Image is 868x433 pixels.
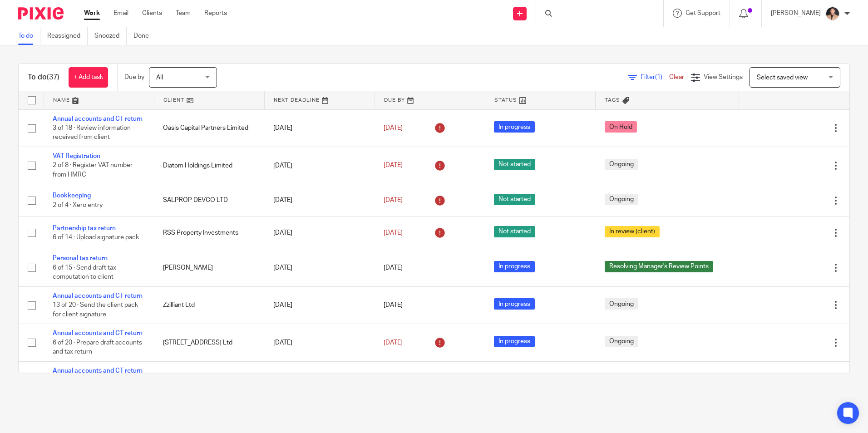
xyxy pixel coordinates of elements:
[53,234,139,241] span: 6 of 14 · Upload signature pack
[154,249,264,286] td: [PERSON_NAME]
[53,116,143,122] a: Annual accounts and CT return
[825,6,840,21] img: Nikhil%20(2).jpg
[18,7,64,20] img: Pixie
[264,184,375,216] td: [DATE]
[154,324,264,361] td: [STREET_ADDRESS] Ltd
[53,162,133,178] span: 2 of 8 · Register VAT number from HMRC
[264,249,375,286] td: [DATE]
[47,27,88,45] a: Reassigned
[704,74,743,80] span: View Settings
[771,9,821,18] p: [PERSON_NAME]
[154,216,264,249] td: RSS Property Investments
[113,9,128,18] a: Email
[53,225,116,231] a: Partnership tax return
[264,324,375,361] td: [DATE]
[47,74,59,81] span: (37)
[605,159,638,170] span: Ongoing
[154,361,264,399] td: Zeta Property Solutions Ltd
[384,230,403,236] span: [DATE]
[154,109,264,147] td: Oasis Capital Partners Limited
[156,74,163,81] span: All
[494,121,535,133] span: In progress
[53,265,116,280] span: 6 of 15 · Send draft tax computation to client
[84,9,100,18] a: Work
[384,340,403,346] span: [DATE]
[641,74,669,80] span: Filter
[53,255,108,261] a: Personal tax return
[384,162,403,169] span: [DATE]
[264,361,375,399] td: [DATE]
[605,226,660,237] span: In review (client)
[176,9,191,18] a: Team
[494,194,535,205] span: Not started
[605,336,638,347] span: Ongoing
[53,192,91,199] a: Bookkeeping
[53,202,103,208] span: 2 of 4 · Xero entry
[154,286,264,324] td: Zzilliant Ltd
[18,27,40,45] a: To do
[384,125,403,131] span: [DATE]
[494,226,535,237] span: Not started
[28,73,59,82] h1: To do
[204,9,227,18] a: Reports
[53,330,143,336] a: Annual accounts and CT return
[384,265,403,271] span: [DATE]
[53,125,131,141] span: 3 of 18 · Review information received from client
[686,10,720,16] span: Get Support
[384,302,403,308] span: [DATE]
[94,27,127,45] a: Snoozed
[605,98,620,103] span: Tags
[605,121,637,133] span: On Hold
[384,197,403,203] span: [DATE]
[264,216,375,249] td: [DATE]
[264,286,375,324] td: [DATE]
[154,184,264,216] td: SALPROP DEVCO LTD
[264,109,375,147] td: [DATE]
[53,368,143,374] a: Annual accounts and CT return
[133,27,156,45] a: Done
[264,147,375,184] td: [DATE]
[605,261,713,272] span: Resolving Manager's Review Points
[605,194,638,205] span: Ongoing
[154,147,264,184] td: Diatom Holdings Limited
[669,74,684,80] a: Clear
[494,298,535,310] span: In progress
[494,261,535,272] span: In progress
[69,67,108,88] a: + Add task
[605,298,638,310] span: Ongoing
[494,336,535,347] span: In progress
[494,159,535,170] span: Not started
[655,74,662,80] span: (1)
[124,73,144,82] p: Due by
[757,74,808,81] span: Select saved view
[53,293,143,299] a: Annual accounts and CT return
[53,340,142,355] span: 6 of 20 · Prepare draft accounts and tax return
[142,9,162,18] a: Clients
[53,302,138,318] span: 13 of 20 · Send the client pack for client signature
[53,153,100,159] a: VAT Registration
